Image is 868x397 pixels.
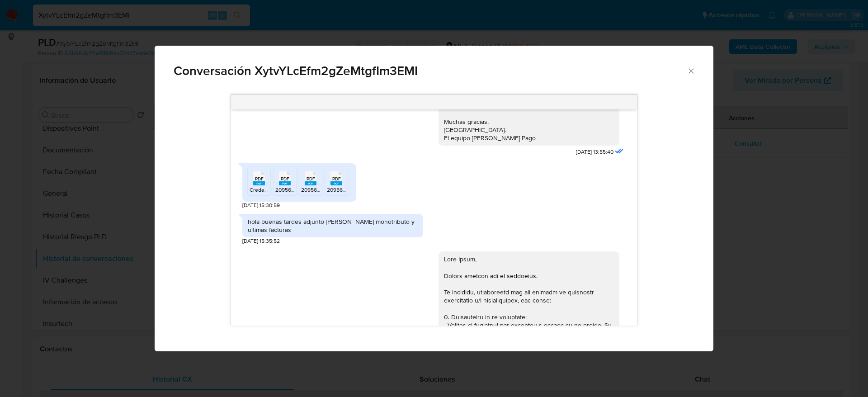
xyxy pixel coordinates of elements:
span: 20956931801_011_00002_00000313.pdf [275,186,373,194]
span: PDF [332,176,341,182]
span: [DATE] 13:55:40 [576,148,613,156]
span: [DATE] 15:35:52 [242,237,280,245]
div: Comunicación [155,46,713,352]
span: Credencial_20956931801 (202507).pdf [250,186,343,194]
span: Conversación XytvYLcEfm2gZeMtgfIm3EMI [174,65,687,77]
span: PDF [281,176,289,182]
div: hola buenas tardes adjunto [PERSON_NAME] monotributo y ultimas facturas [248,217,418,234]
span: 20956931801_011_00002_00000314.pdf [327,186,424,194]
span: PDF [307,176,315,182]
span: PDF [255,176,264,182]
span: 20956931801_011_00002_00000312.pdf [301,186,398,194]
span: [DATE] 15:30:59 [242,202,280,209]
button: Cerrar [687,66,695,75]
